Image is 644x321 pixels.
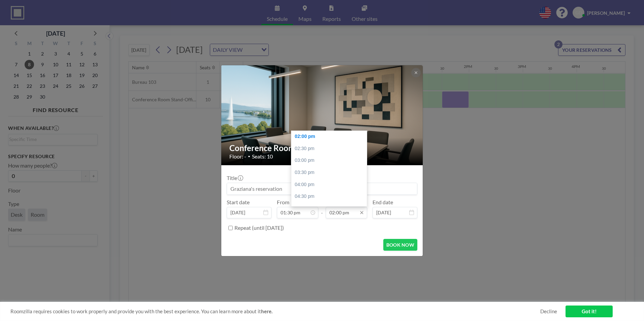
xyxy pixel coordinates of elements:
[227,199,250,206] label: Start date
[373,199,393,206] label: End date
[291,143,370,155] div: 02:30 pm
[321,201,323,216] span: -
[221,48,423,182] img: 537.png
[383,239,417,251] button: BOOK NOW
[229,143,415,153] h2: Conference Room Stand-Offices
[566,306,613,317] a: Got it!
[540,308,557,315] a: Decline
[227,175,243,181] label: Title
[291,179,370,191] div: 04:00 pm
[229,153,246,160] span: Floor: -
[291,203,370,215] div: 05:00 pm
[277,199,289,206] label: From
[261,308,272,314] a: here.
[234,224,284,231] label: Repeat (until [DATE])
[10,308,540,315] span: Roomzilla requires cookies to work properly and provide you with the best experience. You can lea...
[291,167,370,179] div: 03:30 pm
[291,190,370,203] div: 04:30 pm
[291,131,370,143] div: 02:00 pm
[291,154,370,167] div: 03:00 pm
[227,183,417,194] input: Graziana's reservation
[252,153,273,160] span: Seats: 10
[248,154,250,159] span: •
